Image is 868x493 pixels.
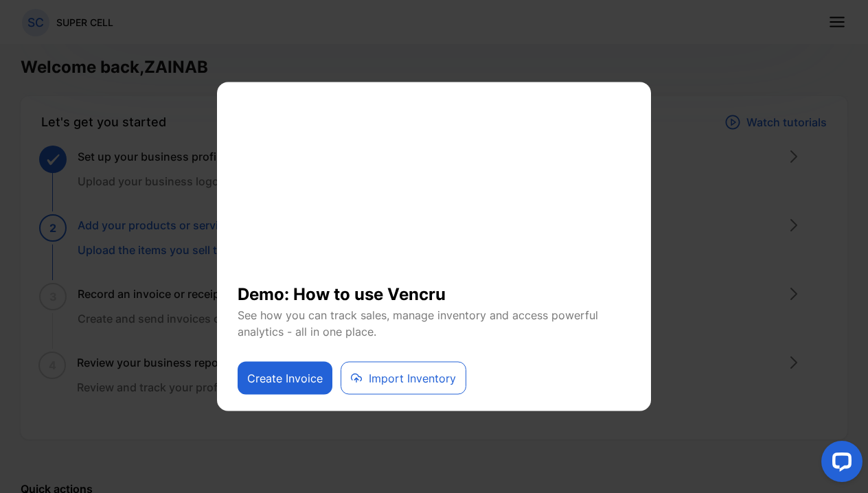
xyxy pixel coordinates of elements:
[238,307,630,340] p: See how you can track sales, manage inventory and access powerful analytics - all in one place.
[810,435,868,493] iframe: LiveChat chat widget
[238,100,630,271] iframe: YouTube video player
[341,362,466,395] button: Import Inventory
[238,362,332,395] button: Create Invoice
[238,271,630,307] h1: Demo: How to use Vencru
